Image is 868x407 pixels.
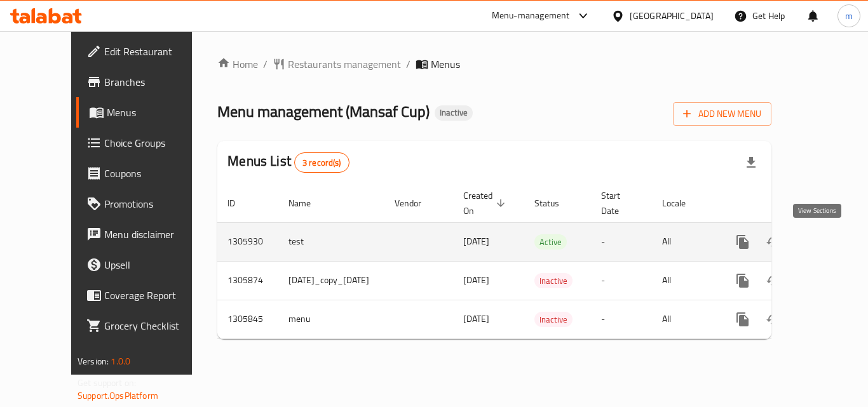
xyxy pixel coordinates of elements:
[652,261,717,300] td: All
[76,310,216,341] a: Grocery Checklist
[78,353,109,370] span: Version:
[217,222,278,261] td: 1305930
[278,300,384,338] td: menu
[104,318,206,333] span: Grocery Checklist
[217,57,771,72] nav: breadcrumb
[76,128,216,158] a: Choice Groups
[78,375,136,391] span: Get support on:
[217,57,258,72] a: Home
[534,273,573,288] div: Inactive
[217,97,430,126] span: Menu management ( Mansaf Cup )
[294,152,349,173] div: Total records count
[463,310,489,327] span: [DATE]
[662,196,702,211] span: Locale
[652,300,717,338] td: All
[227,196,252,211] span: ID
[76,219,216,250] a: Menu disclaimer
[76,280,216,310] a: Coverage Report
[534,274,573,288] span: Inactive
[534,234,567,250] div: Active
[104,257,206,272] span: Upsell
[534,312,573,327] span: Inactive
[288,196,327,211] span: Name
[534,235,567,250] span: Active
[591,300,652,338] td: -
[107,105,206,120] span: Menus
[263,57,268,72] li: /
[534,196,576,211] span: Status
[104,166,206,181] span: Coupons
[395,196,438,211] span: Vendor
[845,9,853,23] span: m
[463,272,489,288] span: [DATE]
[227,152,349,173] h2: Menus List
[591,222,652,261] td: -
[431,57,460,72] span: Menus
[76,97,216,128] a: Menus
[273,57,401,72] a: Restaurants management
[728,227,758,257] button: more
[758,265,789,296] button: Change Status
[104,288,206,303] span: Coverage Report
[288,57,401,72] span: Restaurants management
[76,36,216,67] a: Edit Restaurant
[534,312,573,327] div: Inactive
[104,196,206,211] span: Promotions
[736,147,766,178] div: Export file
[435,105,473,121] div: Inactive
[758,304,789,335] button: Change Status
[104,227,206,242] span: Menu disclaimer
[717,184,860,223] th: Actions
[217,184,860,339] table: enhanced table
[673,102,771,126] button: Add New Menu
[76,189,216,219] a: Promotions
[278,222,384,261] td: test
[111,353,130,370] span: 1.0.0
[104,135,206,150] span: Choice Groups
[630,9,714,23] div: [GEOGRAPHIC_DATA]
[278,261,384,300] td: [DATE]_copy_[DATE]
[295,157,349,169] span: 3 record(s)
[435,107,473,118] span: Inactive
[76,250,216,280] a: Upsell
[406,57,410,72] li: /
[104,74,206,90] span: Branches
[728,304,758,335] button: more
[217,261,278,300] td: 1305874
[601,188,637,218] span: Start Date
[591,261,652,300] td: -
[728,265,758,296] button: more
[683,106,761,122] span: Add New Menu
[217,300,278,338] td: 1305845
[76,158,216,189] a: Coupons
[492,8,570,23] div: Menu-management
[463,188,509,218] span: Created On
[78,387,158,404] a: Support.OpsPlatform
[463,233,489,250] span: [DATE]
[652,222,717,261] td: All
[104,44,206,59] span: Edit Restaurant
[76,67,216,97] a: Branches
